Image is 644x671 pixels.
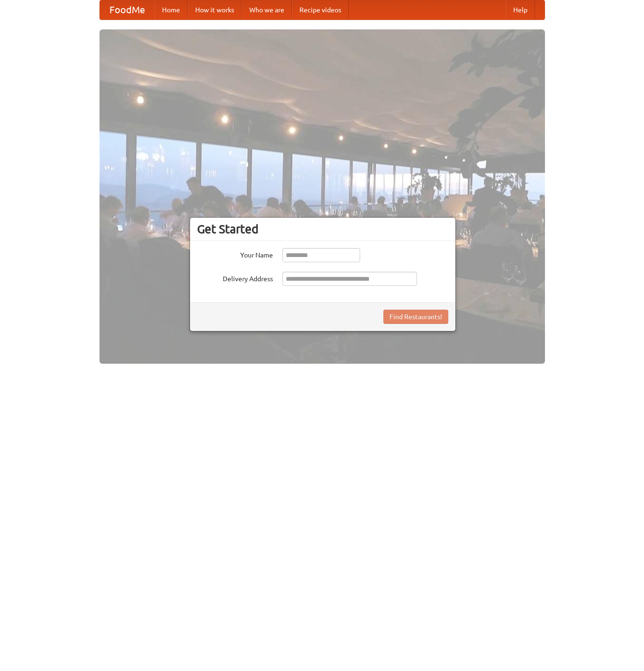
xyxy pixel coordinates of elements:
[242,0,292,19] a: Who we are
[506,0,535,19] a: Help
[154,0,188,19] a: Home
[383,310,448,324] button: Find Restaurants!
[197,222,448,236] h3: Get Started
[197,248,273,260] label: Your Name
[188,0,242,19] a: How it works
[100,0,154,19] a: FoodMe
[197,272,273,284] label: Delivery Address
[292,0,349,19] a: Recipe videos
